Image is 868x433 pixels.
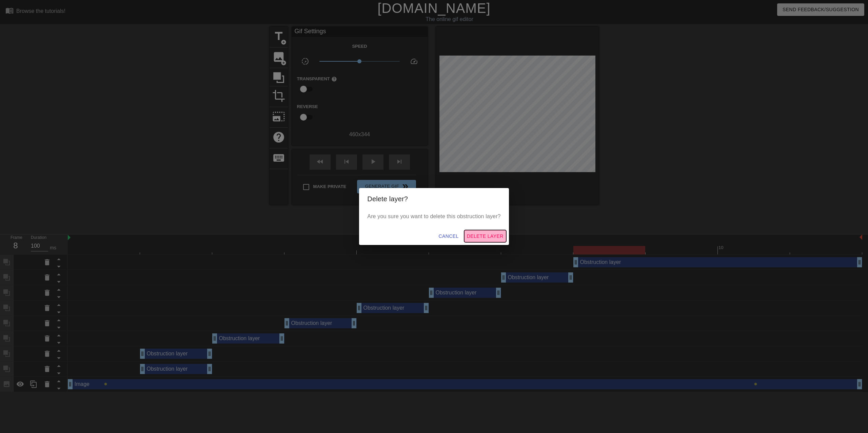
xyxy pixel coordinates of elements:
p: Are you sure you want to delete this obstruction layer? [367,212,500,221]
button: Cancel [436,230,461,243]
span: Cancel [438,232,458,241]
h2: Delete layer? [367,193,500,204]
span: Delete Layer [467,232,504,241]
button: Delete Layer [464,230,506,243]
